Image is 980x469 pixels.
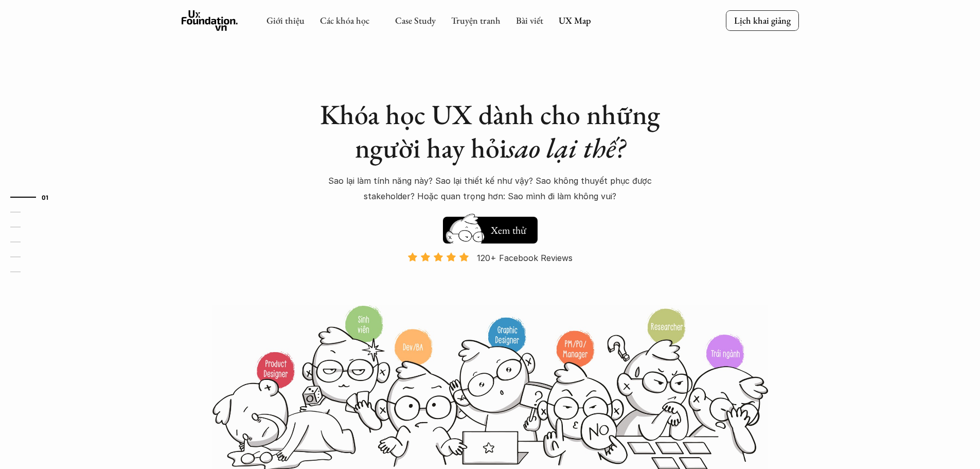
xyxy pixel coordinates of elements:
a: Bài viết [516,14,543,26]
a: Xem thử [443,212,538,244]
a: Lịch khai giảng [726,10,799,30]
strong: 01 [42,194,49,201]
h5: Xem thử [489,223,527,237]
em: sao lại thế? [507,130,625,166]
a: 120+ Facebook Reviews [399,252,582,304]
p: Lịch khai giảng [734,14,791,26]
a: Case Study [395,14,436,26]
a: Giới thiệu [266,14,305,26]
a: Truyện tranh [451,14,501,26]
p: Sao lại làm tính năng này? Sao lại thiết kế như vậy? Sao không thuyết phục được stakeholder? Hoặc... [310,173,670,204]
a: Các khóa học [320,14,369,26]
a: 01 [10,191,59,203]
h1: Khóa học UX dành cho những người hay hỏi [310,98,670,165]
p: 120+ Facebook Reviews [477,250,573,266]
a: UX Map [559,14,591,26]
